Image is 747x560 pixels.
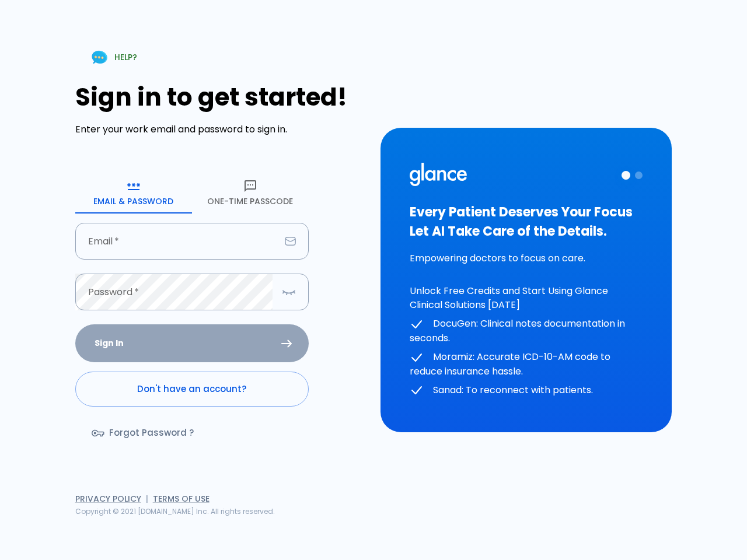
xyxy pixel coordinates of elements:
span: | [146,493,148,505]
button: One-Time Passcode [192,171,309,213]
h1: Sign in to get started! [75,83,366,111]
p: Unlock Free Credits and Start Using Glance Clinical Solutions [DATE] [410,284,643,312]
p: DocuGen: Clinical notes documentation in seconds. [410,317,643,345]
img: Chat Support [89,47,110,68]
a: Terms of Use [153,493,210,505]
p: Sanad: To reconnect with patients. [410,383,643,398]
a: Don't have an account? [75,372,309,407]
h3: Every Patient Deserves Your Focus Let AI Take Care of the Details. [410,202,643,241]
a: Privacy Policy [75,493,141,505]
span: Copyright © 2021 [DOMAIN_NAME] Inc. All rights reserved. [75,506,275,516]
a: Forgot Password ? [75,416,212,450]
a: HELP? [75,43,151,72]
p: Enter your work email and password to sign in. [75,123,366,136]
p: Moramiz: Accurate ICD-10-AM code to reduce insurance hassle. [410,350,643,379]
p: Empowering doctors to focus on care. [410,251,643,265]
button: Email & Password [75,171,192,213]
input: dr.ahmed@clinic.com [75,223,280,260]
